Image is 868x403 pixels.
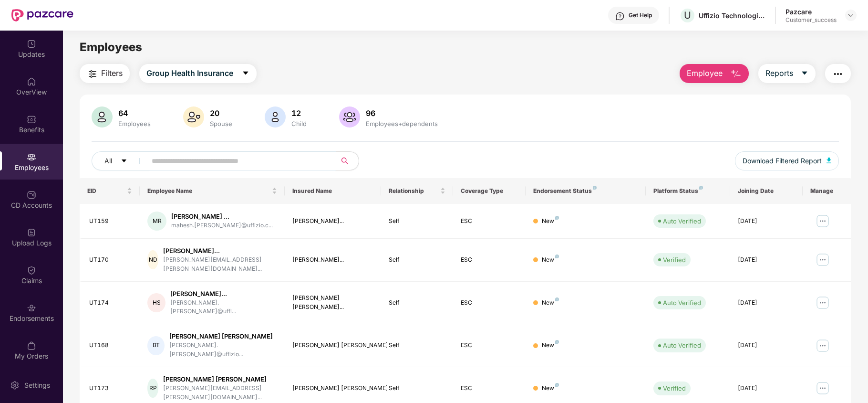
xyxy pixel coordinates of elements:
[593,186,597,190] img: svg+xml;base64,PHN2ZyB4bWxucz0iaHR0cDovL3d3dy53My5vcmcvMjAwMC9zdmciIHdpZHRoPSI4IiBoZWlnaHQ9IjgiIH...
[89,217,132,226] div: UT159
[101,67,123,79] span: Filters
[555,383,559,387] img: svg+xml;base64,PHN2ZyB4bWxucz0iaHR0cDovL3d3dy53My5vcmcvMjAwMC9zdmciIHdpZHRoPSI4IiBoZWlnaHQ9IjgiIH...
[139,64,257,83] button: Group Health Insurancecaret-down
[146,67,233,79] span: Group Health Insurance
[555,255,559,258] img: svg+xml;base64,PHN2ZyB4bWxucz0iaHR0cDovL3d3dy53My5vcmcvMjAwMC9zdmciIHdpZHRoPSI4IiBoZWlnaHQ9IjgiIH...
[292,217,373,226] div: [PERSON_NAME]...
[292,255,373,265] div: [PERSON_NAME]...
[453,178,526,204] th: Coverage Type
[815,252,830,267] img: manageButton
[653,187,723,195] div: Platform Status
[542,384,559,393] div: New
[92,151,150,170] button: Allcaret-down
[335,151,359,170] button: search
[738,384,795,393] div: [DATE]
[140,178,284,204] th: Employee Name
[785,16,837,24] div: Customer_success
[27,115,36,124] img: svg+xml;base64,PHN2ZyBpZD0iQmVuZWZpdHMiIHhtbG5zPSJodHRwOi8vd3d3LnczLm9yZy8yMDAwL3N2ZyIgd2lkdGg9Ij...
[381,178,454,204] th: Relationship
[10,381,20,390] img: svg+xml;base64,PHN2ZyBpZD0iU2V0dGluZy0yMHgyMCIgeG1sbnM9Imh0dHA6Ly93d3cudzMub3JnLzIwMDAvc3ZnIiB3aW...
[292,341,373,350] div: [PERSON_NAME] [PERSON_NAME]
[27,341,36,350] img: svg+xml;base64,PHN2ZyBpZD0iTXlfT3JkZXJzIiBkYXRhLW5hbWU9Ik15IE9yZGVycyIgeG1sbnM9Imh0dHA6Ly93d3cudz...
[389,255,446,265] div: Self
[339,106,360,127] img: svg+xml;base64,PHN2ZyB4bWxucz0iaHR0cDovL3d3dy53My5vcmcvMjAwMC9zdmciIHhtbG5zOnhsaW5rPSJodHRwOi8vd3...
[364,120,440,127] div: Employees+dependents
[542,298,559,308] div: New
[542,255,559,265] div: New
[680,64,749,83] button: Employee
[163,255,277,274] div: [PERSON_NAME][EMAIL_ADDRESS][PERSON_NAME][DOMAIN_NAME]...
[389,298,446,308] div: Self
[815,338,830,353] img: manageButton
[555,216,559,220] img: svg+xml;base64,PHN2ZyB4bWxucz0iaHR0cDovL3d3dy53My5vcmcvMjAwMC9zdmciIHdpZHRoPSI4IiBoZWlnaHQ9IjgiIH...
[542,217,559,226] div: New
[461,341,518,350] div: ESC
[21,381,53,390] div: Settings
[758,64,816,83] button: Reportscaret-down
[827,158,831,163] img: svg+xml;base64,PHN2ZyB4bWxucz0iaHR0cDovL3d3dy53My5vcmcvMjAwMC9zdmciIHhtbG5zOnhsaW5rPSJodHRwOi8vd3...
[87,68,98,80] img: svg+xml;base64,PHN2ZyB4bWxucz0iaHR0cDovL3d3dy53My5vcmcvMjAwMC9zdmciIHdpZHRoPSIyNCIgaGVpZ2h0PSIyNC...
[171,221,273,230] div: mahesh.[PERSON_NAME]@uffizio.c...
[11,9,73,21] img: New Pazcare Logo
[27,228,36,237] img: svg+xml;base64,PHN2ZyBpZD0iVXBsb2FkX0xvZ3MiIGRhdGEtbmFtZT0iVXBsb2FkIExvZ3MiIHhtbG5zPSJodHRwOi8vd3...
[163,384,277,402] div: [PERSON_NAME][EMAIL_ADDRESS][PERSON_NAME][DOMAIN_NAME]...
[663,216,701,226] div: Auto Verified
[738,255,795,265] div: [DATE]
[847,11,855,19] img: svg+xml;base64,PHN2ZyBpZD0iRHJvcGRvd24tMzJ4MzIiIHhtbG5zPSJodHRwOi8vd3d3LnczLm9yZy8yMDAwL3N2ZyIgd2...
[364,108,440,118] div: 96
[104,156,112,166] span: All
[389,341,446,350] div: Self
[169,341,277,359] div: [PERSON_NAME].[PERSON_NAME]@uffizio...
[265,106,286,127] img: svg+xml;base64,PHN2ZyB4bWxucz0iaHR0cDovL3d3dy53My5vcmcvMjAwMC9zdmciIHhtbG5zOnhsaW5rPSJodHRwOi8vd3...
[735,151,839,170] button: Download Filtered Report
[765,67,793,79] span: Reports
[147,293,165,312] div: HS
[815,213,830,229] img: manageButton
[738,298,795,308] div: [DATE]
[832,68,844,80] img: svg+xml;base64,PHN2ZyB4bWxucz0iaHR0cDovL3d3dy53My5vcmcvMjAwMC9zdmciIHdpZHRoPSIyNCIgaGVpZ2h0PSIyNC...
[80,64,130,83] button: Filters
[815,381,830,396] img: manageButton
[389,187,439,195] span: Relationship
[285,178,381,204] th: Insured Name
[147,187,269,195] span: Employee Name
[803,178,851,204] th: Manage
[663,298,701,308] div: Auto Verified
[208,108,234,118] div: 20
[555,297,559,301] img: svg+xml;base64,PHN2ZyB4bWxucz0iaHR0cDovL3d3dy53My5vcmcvMjAwMC9zdmciIHdpZHRoPSI4IiBoZWlnaHQ9IjgiIH...
[699,11,765,20] div: Uffizio Technologies Private Limited
[335,157,354,165] span: search
[121,158,127,165] span: caret-down
[27,39,36,49] img: svg+xml;base64,PHN2ZyBpZD0iVXBkYXRlZCIgeG1sbnM9Imh0dHA6Ly93d3cudzMub3JnLzIwMDAvc3ZnIiB3aWR0aD0iMj...
[116,120,153,127] div: Employees
[147,336,164,355] div: BT
[147,379,158,398] div: RP
[533,187,639,195] div: Endorsement Status
[163,246,277,255] div: [PERSON_NAME]...
[292,294,373,312] div: [PERSON_NAME] [PERSON_NAME]...
[730,178,803,204] th: Joining Date
[169,332,277,341] div: [PERSON_NAME] [PERSON_NAME]
[87,187,125,195] span: EID
[292,384,373,393] div: [PERSON_NAME] [PERSON_NAME]
[663,340,701,350] div: Auto Verified
[738,341,795,350] div: [DATE]
[555,340,559,344] img: svg+xml;base64,PHN2ZyB4bWxucz0iaHR0cDovL3d3dy53My5vcmcvMjAwMC9zdmciIHdpZHRoPSI4IiBoZWlnaHQ9IjgiIH...
[27,190,36,200] img: svg+xml;base64,PHN2ZyBpZD0iQ0RfQWNjb3VudHMiIGRhdGEtbmFtZT0iQ0QgQWNjb3VudHMiIHhtbG5zPSJodHRwOi8vd3...
[27,303,36,313] img: svg+xml;base64,PHN2ZyBpZD0iRW5kb3JzZW1lbnRzIiB4bWxucz0iaHR0cDovL3d3dy53My5vcmcvMjAwMC9zdmciIHdpZH...
[629,11,652,19] div: Get Help
[171,212,273,221] div: [PERSON_NAME] ...
[461,298,518,308] div: ESC
[615,11,625,21] img: svg+xml;base64,PHN2ZyBpZD0iSGVscC0zMngzMiIgeG1sbnM9Imh0dHA6Ly93d3cudzMub3JnLzIwMDAvc3ZnIiB3aWR0aD...
[163,375,277,384] div: [PERSON_NAME] [PERSON_NAME]
[89,384,132,393] div: UT173
[730,68,742,80] img: svg+xml;base64,PHN2ZyB4bWxucz0iaHR0cDovL3d3dy53My5vcmcvMjAwMC9zdmciIHhtbG5zOnhsaW5rPSJodHRwOi8vd3...
[289,120,309,127] div: Child
[738,217,795,226] div: [DATE]
[663,255,686,265] div: Verified
[80,40,142,54] span: Employees
[89,255,132,265] div: UT170
[147,212,166,231] div: MR
[687,67,723,79] span: Employee
[461,255,518,265] div: ESC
